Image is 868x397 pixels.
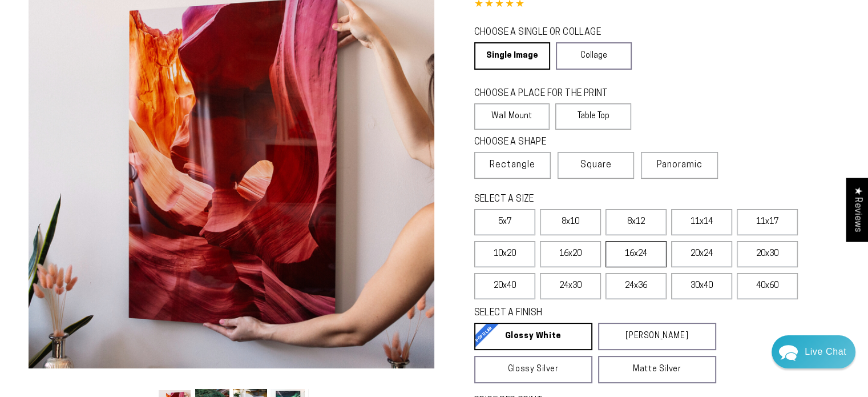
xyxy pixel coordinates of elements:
[474,356,592,383] a: Glossy Silver
[657,161,703,170] span: Panoramic
[474,323,592,350] a: Glossy White
[605,209,667,235] label: 8x12
[474,87,621,101] legend: CHOOSE A PLACE FOR THE PRINT
[474,42,550,70] a: Single Image
[737,273,798,299] label: 40x60
[490,158,535,172] span: Rectangle
[556,42,632,70] a: Collage
[737,209,798,235] label: 11x17
[540,209,601,235] label: 8x10
[474,307,689,320] legend: SELECT A FINISH
[598,323,716,350] a: [PERSON_NAME]
[474,241,535,267] label: 10x20
[671,241,732,267] label: 20x24
[772,335,855,368] div: Chat widget toggle
[540,273,601,299] label: 24x30
[605,241,667,267] label: 16x24
[474,26,621,39] legend: CHOOSE A SINGLE OR COLLAGE
[540,241,601,267] label: 16x20
[580,158,612,172] span: Square
[671,273,732,299] label: 30x40
[474,193,689,206] legend: SELECT A SIZE
[737,241,798,267] label: 20x30
[474,209,535,235] label: 5x7
[671,209,732,235] label: 11x14
[598,356,716,383] a: Matte Silver
[805,335,846,368] div: Contact Us Directly
[474,136,623,149] legend: CHOOSE A SHAPE
[474,103,550,130] label: Wall Mount
[605,273,667,299] label: 24x36
[846,178,868,241] div: Click to open Judge.me floating reviews tab
[555,103,631,130] label: Table Top
[474,273,535,299] label: 20x40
